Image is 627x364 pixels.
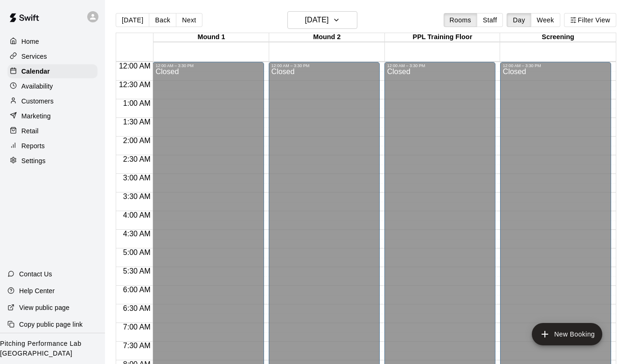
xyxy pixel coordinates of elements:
p: Reports [21,141,45,151]
button: [DATE] [116,13,149,27]
p: Home [21,37,39,46]
button: Week [531,13,560,27]
p: Contact Us [19,269,52,279]
p: Marketing [21,111,51,121]
p: Help Center [19,286,55,295]
div: PPL Training Floor [385,33,501,42]
span: 5:30 AM [121,267,153,275]
span: 1:30 AM [121,118,153,126]
p: Calendar [21,67,50,76]
span: 4:30 AM [121,230,153,238]
p: Copy public page link [19,320,83,329]
p: View public page [19,303,70,312]
span: 2:00 AM [121,137,153,144]
a: Calendar [7,64,98,78]
div: 12:00 AM – 3:30 PM [503,63,608,68]
a: Settings [7,154,98,168]
a: Availability [7,79,98,93]
p: Services [21,52,47,61]
span: 2:30 AM [121,155,153,163]
button: [DATE] [287,11,357,29]
div: 12:00 AM – 3:30 PM [272,63,377,68]
button: Day [507,13,531,27]
span: 3:30 AM [121,192,153,200]
span: 6:30 AM [121,304,153,312]
button: Staff [477,13,503,27]
button: Rooms [444,13,477,27]
span: 4:00 AM [121,211,153,219]
a: Marketing [7,109,98,123]
div: Mound 2 [269,33,385,42]
p: Settings [21,156,46,165]
button: Back [149,13,176,27]
a: Retail [7,124,98,138]
a: Customers [7,94,98,108]
span: 12:00 AM [117,62,153,70]
span: 1:00 AM [121,99,153,107]
a: Home [7,34,98,48]
span: 7:30 AM [121,342,153,350]
p: Customers [21,96,54,106]
div: 12:00 AM – 3:30 PM [155,63,261,68]
a: Services [7,49,98,63]
span: 6:00 AM [121,286,153,294]
span: 5:00 AM [121,248,153,256]
button: Next [176,13,202,27]
span: 12:30 AM [117,81,153,89]
div: Screening [500,33,616,42]
a: Reports [7,139,98,153]
p: Availability [21,82,53,91]
span: 3:00 AM [121,174,153,182]
button: add [532,323,602,345]
button: Filter View [564,13,616,27]
p: Retail [21,126,39,136]
div: 12:00 AM – 3:30 PM [387,63,493,68]
span: 7:00 AM [121,323,153,331]
h6: [DATE] [305,14,328,27]
div: Mound 1 [153,33,269,42]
